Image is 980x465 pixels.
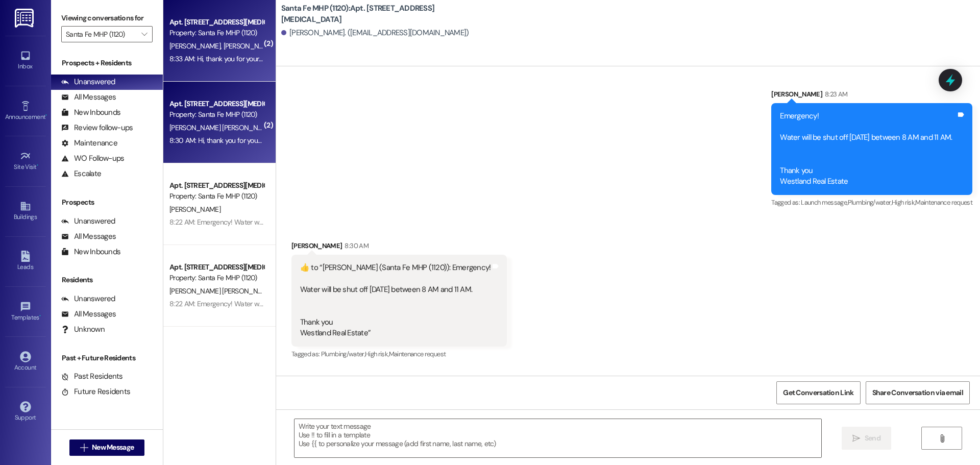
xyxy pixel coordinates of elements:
[169,286,276,296] span: [PERSON_NAME] [PERSON_NAME]
[291,240,507,255] div: [PERSON_NAME]
[5,248,46,275] a: Leads
[169,54,559,63] div: 8:33 AM: Hi, thank you for your message. Our team will make sure and get back to you between our ...
[342,240,368,251] div: 8:30 AM
[771,89,972,103] div: [PERSON_NAME]
[281,28,469,38] div: [PERSON_NAME]. ([EMAIL_ADDRESS][DOMAIN_NAME])
[5,298,46,326] a: Templates •
[223,41,274,51] span: [PERSON_NAME]
[852,434,860,443] i: 
[61,371,123,382] div: Past Residents
[801,198,847,207] span: Launch message ,
[69,439,145,456] button: New Message
[51,353,163,363] div: Past + Future Residents
[37,162,38,169] span: •
[61,107,120,118] div: New Inbounds
[169,17,264,28] div: Apt. [STREET_ADDRESS][MEDICAL_DATA]
[842,427,891,450] button: Send
[169,41,224,51] span: [PERSON_NAME]
[865,433,880,444] span: Send
[169,273,264,283] div: Property: Santa Fe MHP (1120)
[51,58,163,68] div: Prospects + Residents
[866,381,970,404] button: Share Conversation via email
[5,348,46,376] a: Account
[169,136,560,145] div: 8:30 AM: Hi, thank you for your message. Our team will make sure and get back to you between our ...
[783,387,853,398] span: Get Conversation Link
[61,231,116,242] div: All Messages
[39,312,41,320] span: •
[61,324,105,335] div: Unknown
[776,381,860,404] button: Get Conversation Link
[51,197,163,208] div: Prospects
[169,109,264,120] div: Property: Santa Fe MHP (1120)
[169,123,273,132] span: [PERSON_NAME] [PERSON_NAME]
[61,216,115,227] div: Unanswered
[61,153,124,164] div: WO Follow-ups
[389,350,446,358] span: Maintenance request
[15,9,36,28] img: ResiDesk Logo
[5,148,46,175] a: Site Visit •
[915,198,972,207] span: Maintenance request
[5,198,46,225] a: Buildings
[80,444,88,452] i: 
[45,112,47,119] span: •
[169,99,264,109] div: Apt. [STREET_ADDRESS][MEDICAL_DATA]
[66,26,136,42] input: All communities
[281,3,485,25] b: Santa Fe MHP (1120): Apt. [STREET_ADDRESS][MEDICAL_DATA]
[61,309,116,320] div: All Messages
[321,350,365,358] span: Plumbing/water ,
[61,168,101,179] div: Escalate
[141,30,147,38] i: 
[61,247,120,257] div: New Inbounds
[61,386,130,397] div: Future Residents
[291,347,507,361] div: Tagged as:
[892,198,916,207] span: High risk ,
[771,195,972,210] div: Tagged as:
[61,10,153,26] label: Viewing conversations for
[848,198,892,207] span: Plumbing/water ,
[365,350,389,358] span: High risk ,
[780,111,952,187] div: Emergency! Water will be shut off [DATE] between 8 AM and 11 AM. Thank you Westland Real Estate
[938,434,946,443] i: 
[169,262,264,273] div: Apt. [STREET_ADDRESS][MEDICAL_DATA]
[169,28,264,38] div: Property: Santa Fe MHP (1120)
[169,217,491,227] div: 8:22 AM: Emergency! Water will be shut off [DATE] between 8 AM and 11 AM. Thank you Westland Real...
[300,262,491,339] div: ​👍​ to “ [PERSON_NAME] (Santa Fe MHP (1120)): Emergency! Water will be shut off [DATE] between 8 ...
[61,77,115,87] div: Unanswered
[92,442,134,453] span: New Message
[872,387,963,398] span: Share Conversation via email
[169,180,264,191] div: Apt. [STREET_ADDRESS][MEDICAL_DATA]
[51,275,163,285] div: Residents
[61,92,116,103] div: All Messages
[169,299,491,308] div: 8:22 AM: Emergency! Water will be shut off [DATE] between 8 AM and 11 AM. Thank you Westland Real...
[61,138,117,149] div: Maintenance
[61,293,115,304] div: Unanswered
[5,47,46,75] a: Inbox
[61,123,133,133] div: Review follow-ups
[822,89,847,100] div: 8:23 AM
[169,205,220,214] span: [PERSON_NAME]
[169,191,264,202] div: Property: Santa Fe MHP (1120)
[5,398,46,426] a: Support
